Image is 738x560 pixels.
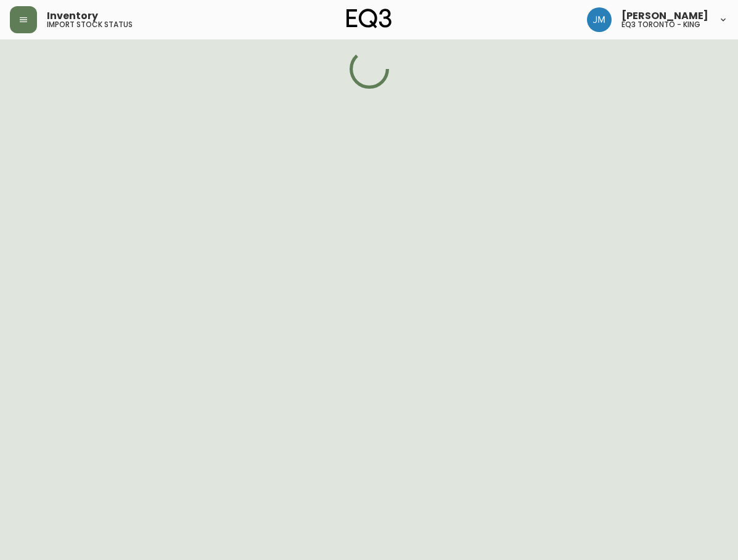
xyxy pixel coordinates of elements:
[346,9,392,28] img: logo
[587,7,612,32] img: b88646003a19a9f750de19192e969c24
[621,11,708,21] span: [PERSON_NAME]
[621,21,700,28] h5: eq3 toronto - king
[47,21,133,28] h5: import stock status
[47,11,98,21] span: Inventory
